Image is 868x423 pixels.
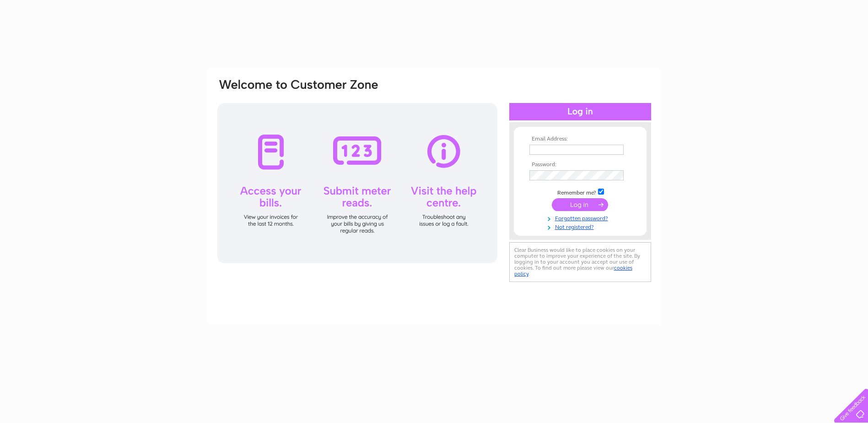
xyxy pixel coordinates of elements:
[527,136,633,142] th: Email Address:
[527,162,633,168] th: Password:
[527,187,633,196] td: Remember me?
[509,242,651,282] div: Clear Business would like to place cookies on your computer to improve your experience of the sit...
[514,265,632,277] a: cookies policy
[529,213,633,222] a: Forgotten password?
[552,198,608,211] input: Submit
[529,222,633,231] a: Not registered?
